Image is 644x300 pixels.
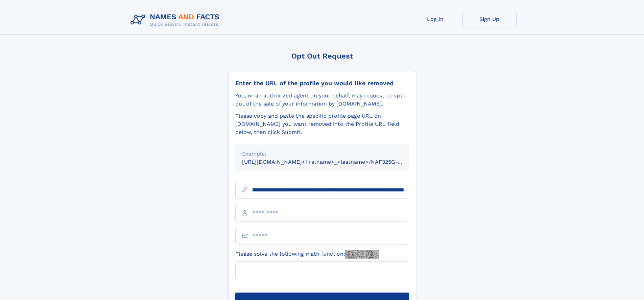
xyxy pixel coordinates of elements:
[242,159,422,165] small: [URL][DOMAIN_NAME]<firstname>_<lastname>/NAF325G-xxxxxxxx
[235,112,409,136] div: Please copy and paste the specific profile page URL on [DOMAIN_NAME] you want removed into the Pr...
[242,150,402,158] div: Example:
[462,11,517,27] a: Sign Up
[228,52,416,60] div: Opt Out Request
[128,11,225,29] img: Logo Names and Facts
[235,92,409,108] div: You, or an authorized agent on your behalf, may request to opt-out of the sale of your informatio...
[235,79,409,87] div: Enter the URL of the profile you would like removed
[235,250,379,259] label: Please solve the following math function:
[408,11,462,27] a: Log In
